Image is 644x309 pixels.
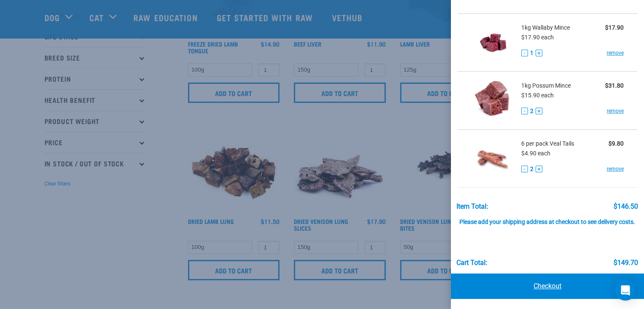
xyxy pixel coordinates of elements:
img: Veal Tails [471,137,515,180]
span: 2 [530,165,533,174]
img: Wallaby Mince [471,21,515,64]
span: $17.90 each [521,34,554,41]
strong: $31.80 [605,82,624,89]
a: remove [607,107,624,115]
div: Cart total: [456,259,487,267]
a: remove [607,49,624,57]
span: 6 per pack Veal Tails [521,139,574,148]
span: $15.90 each [521,92,554,99]
span: 1kg Wallaby Mince [521,23,570,32]
span: 1kg Possum Mince [521,81,571,90]
strong: $9.80 [608,140,624,147]
button: + [536,108,542,114]
div: $146.50 [614,203,638,210]
button: + [536,50,542,56]
strong: $17.90 [605,24,624,31]
span: 2 [530,107,533,116]
div: Open Intercom Messenger [615,280,636,301]
button: - [521,50,528,56]
button: - [521,166,528,172]
div: $149.70 [614,259,638,267]
button: + [536,166,542,172]
img: Possum Mince [471,79,515,122]
div: Please add your shipping address at checkout to see delivery costs. [456,210,638,226]
a: Checkout [451,273,644,299]
button: - [521,108,528,114]
a: remove [607,165,624,173]
div: Item Total: [456,203,488,210]
span: $4.90 each [521,150,550,157]
span: 1 [530,49,533,58]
